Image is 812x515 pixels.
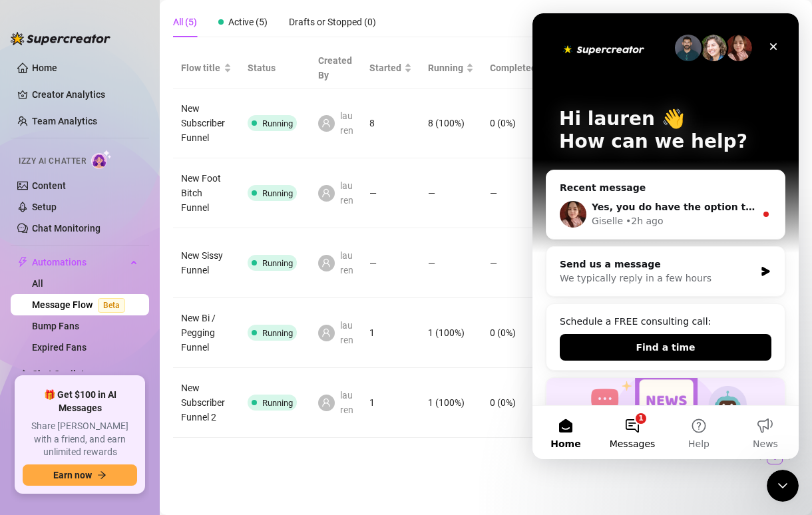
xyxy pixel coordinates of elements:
div: Drafts or Stopped (0) [289,15,376,29]
button: Messages [67,393,133,446]
span: lauren [340,248,353,277]
span: Beta [98,298,125,313]
td: — [482,158,555,228]
span: user [321,188,331,198]
span: user [321,118,331,128]
span: Started [369,61,401,75]
td: 1 (100%) [420,298,482,368]
th: Created By [310,48,361,88]
a: All [32,278,43,289]
td: 8 [361,88,420,158]
th: Running [420,48,482,88]
span: Earn now [53,470,92,480]
a: Content [32,180,66,191]
th: Completed [482,48,555,88]
a: Home [32,63,57,73]
span: Help [156,426,177,435]
button: News [200,393,266,446]
span: user [321,328,331,337]
td: New Bi / Pegging Funnel [173,298,240,368]
span: thunderbolt [17,257,28,267]
a: Message FlowBeta [32,299,130,310]
iframe: Intercom live chat [767,470,799,502]
img: Izzy just got smarter and safer ✨ [14,365,252,458]
td: New Foot Bitch Funnel [173,158,240,228]
a: Creator Analytics [32,84,138,105]
img: AI Chatter [91,150,112,169]
a: Team Analytics [32,116,97,126]
span: Flow title [181,61,221,75]
a: Chat Monitoring [32,223,101,234]
span: Home [18,426,48,435]
span: user [321,258,331,267]
td: 0 (0%) [482,298,555,368]
th: Flow title [173,48,240,88]
img: Chat Copilot [17,369,26,379]
iframe: Intercom live chat [532,13,799,459]
div: All (5) [173,15,197,29]
td: 0 (0%) [482,88,555,158]
td: New Subscriber Funnel [173,88,240,158]
span: lauren [340,318,353,347]
span: Messages [77,426,123,435]
button: Help [133,393,200,446]
a: Bump Fans [32,321,79,331]
img: logo-BBDzfeDw.svg [11,32,110,45]
span: Running [262,398,293,408]
span: lauren [340,388,353,417]
td: — [420,158,482,228]
span: Izzy AI Chatter [19,155,86,168]
span: 🎁 Get $100 in AI Messages [23,389,137,415]
span: arrow-right [97,470,106,480]
span: Active (5) [228,17,268,27]
td: — [361,158,420,228]
span: Completed [490,61,536,75]
span: lauren [340,178,353,208]
td: — [361,228,420,298]
span: News [220,426,246,435]
th: Started [361,48,420,88]
span: Running [262,188,293,198]
div: Close [229,21,253,45]
span: Running [262,118,293,128]
a: Expired Fans [32,342,87,353]
td: New Subscriber Funnel 2 [173,368,240,438]
td: 1 (100%) [420,368,482,438]
td: — [420,228,482,298]
span: Running [428,61,463,75]
td: 0 (0%) [482,368,555,438]
th: Status [240,48,310,88]
button: Earn nowarrow-right [23,464,137,486]
span: Automations [32,252,126,273]
span: user [321,398,331,407]
td: — [482,228,555,298]
td: New Sissy Funnel [173,228,240,298]
span: Chat Copilot [32,363,126,385]
a: Setup [32,202,57,212]
span: Running [262,328,293,338]
td: 8 (100%) [420,88,482,158]
span: Share [PERSON_NAME] with a friend, and earn unlimited rewards [23,420,137,459]
span: lauren [340,108,353,138]
td: 1 [361,298,420,368]
td: 1 [361,368,420,438]
span: Running [262,258,293,268]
